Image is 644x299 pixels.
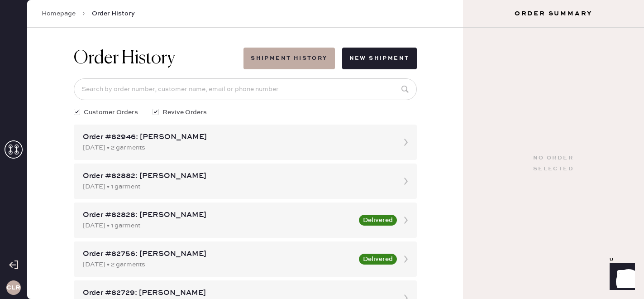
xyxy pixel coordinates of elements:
input: Search by order number, customer name, email or phone number [74,78,417,100]
div: # 88628 Hyemin [PERSON_NAME] [EMAIL_ADDRESS][DOMAIN_NAME] [29,101,613,134]
button: Shipment History [243,48,334,69]
iframe: Front Chat [601,258,640,297]
td: 984965 [29,159,77,171]
div: Packing list [29,55,613,66]
td: 1 [582,159,613,171]
div: Customer information [29,90,613,101]
div: [DATE] • 2 garments [83,143,391,153]
div: Order #82756: [PERSON_NAME] [83,249,353,260]
div: Order # 83149 [29,66,613,77]
div: [DATE] • 1 garment [83,182,391,192]
button: Delivered [359,254,397,265]
span: Revive Orders [162,107,207,117]
h3: CLR [6,285,20,291]
th: ID [29,147,77,159]
div: [DATE] • 2 garments [83,260,353,270]
th: Description [77,147,582,159]
button: New Shipment [342,48,417,69]
div: Order #82946: [PERSON_NAME] [83,132,391,143]
span: Customer Orders [84,107,138,117]
button: Delivered [359,215,397,226]
div: Order #82882: [PERSON_NAME] [83,171,391,182]
th: QTY [582,147,613,159]
div: [DATE] • 1 garment [83,221,353,231]
td: Basic Strap Dress - Reformation - Davies Bustier Denim Mini Dress Cafe - Size: 4 [77,159,582,171]
div: No order selected [533,153,574,174]
div: Order #82828: [PERSON_NAME] [83,210,353,221]
span: Order History [92,9,135,18]
a: Homepage [42,9,76,18]
h3: Order Summary [463,9,644,18]
h1: Order History [74,48,175,69]
div: Order #82729: [PERSON_NAME] [83,288,391,299]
